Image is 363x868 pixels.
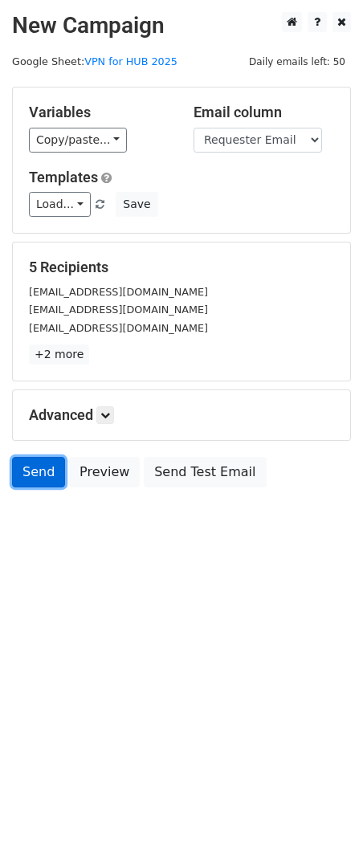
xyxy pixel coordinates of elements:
[29,344,89,365] a: +2 more
[29,286,208,298] small: [EMAIL_ADDRESS][DOMAIN_NAME]
[29,192,91,217] a: Load...
[12,457,65,487] a: Send
[243,53,351,71] span: Daily emails left: 50
[84,55,177,67] a: VPN for HUB 2025
[243,55,351,67] a: Daily emails left: 50
[12,55,177,67] small: Google Sheet:
[194,104,334,121] h5: Email column
[283,791,363,868] iframe: Chat Widget
[29,169,98,185] a: Templates
[12,12,351,39] h2: New Campaign
[29,128,127,153] a: Copy/paste...
[283,791,363,868] div: วิดเจ็ตการแชท
[29,322,208,334] small: [EMAIL_ADDRESS][DOMAIN_NAME]
[29,104,169,121] h5: Variables
[116,192,157,217] button: Save
[144,457,266,487] a: Send Test Email
[29,304,208,316] small: [EMAIL_ADDRESS][DOMAIN_NAME]
[69,457,140,487] a: Preview
[29,406,334,424] h5: Advanced
[29,259,334,276] h5: 5 Recipients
